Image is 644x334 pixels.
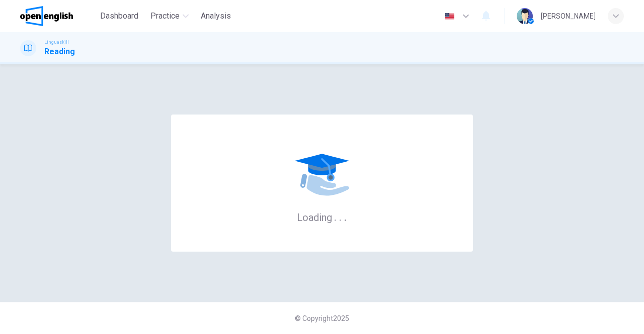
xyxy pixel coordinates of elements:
h6: . [334,208,337,225]
span: Dashboard [100,10,138,22]
a: OpenEnglish logo [20,6,96,26]
h6: . [344,208,347,225]
span: © Copyright 2025 [295,314,349,322]
h6: . [339,208,342,225]
span: Practice [150,10,180,22]
h1: Reading [44,46,75,58]
h6: Loading [297,210,347,224]
img: en [443,13,456,20]
div: [PERSON_NAME] [541,10,596,22]
img: Profile picture [517,8,533,24]
img: OpenEnglish logo [20,6,73,26]
button: Practice [146,7,193,25]
button: Dashboard [96,7,142,25]
span: Linguaskill [44,39,69,46]
button: Analysis [197,7,235,25]
span: Analysis [201,10,231,22]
